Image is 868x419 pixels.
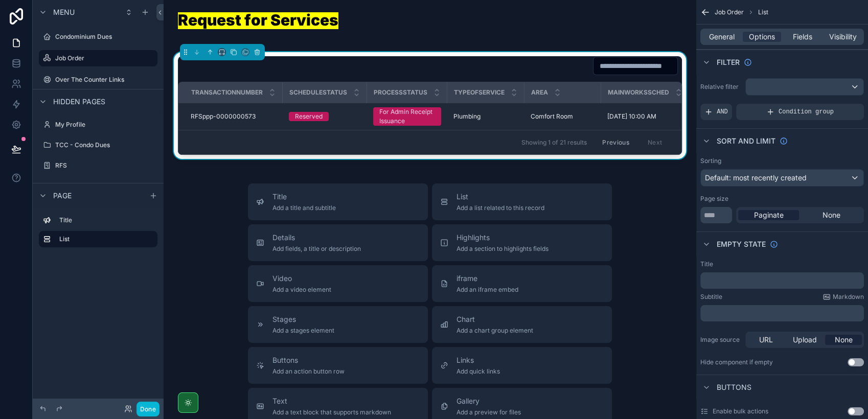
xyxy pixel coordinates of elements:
span: Add a text block that supports markdown [272,408,391,416]
span: Paginate [754,210,784,220]
button: VideoAdd a video element [248,265,428,302]
span: Add a preview for files [456,408,521,416]
a: Comfort Room [531,112,595,121]
span: Title [272,192,336,202]
span: Sort And Limit [717,136,775,146]
span: Add fields, a title or description [272,245,361,253]
span: List [758,8,768,16]
div: scrollable content [700,305,864,321]
label: Image source [700,336,741,344]
a: RFSppp-0000000573 [191,112,277,121]
span: Links [456,355,500,365]
span: Transactionnumber [191,88,263,97]
a: RFS [39,157,157,174]
label: RFS [55,161,155,170]
span: Add a section to highlights fields [456,245,549,253]
span: Empty state [717,239,766,249]
a: [DATE] 10:00 AM [607,112,683,121]
div: scrollable content [700,272,864,289]
span: List [456,192,544,202]
span: Showing 1 of 21 results [521,138,587,147]
a: TCC - Condo Dues [39,137,157,153]
button: HighlightsAdd a section to highlights fields [432,224,612,261]
span: Hidden pages [53,97,105,107]
span: Processstatus [374,88,427,97]
label: Job Order [55,54,151,62]
button: LinksAdd quick links [432,347,612,384]
span: Plumbing [453,112,481,121]
button: Done [136,402,159,416]
span: Visibility [829,32,857,42]
span: URL [759,335,773,345]
div: Reserved [295,112,323,121]
div: scrollable content [33,207,164,258]
button: DetailsAdd fields, a title or description [248,224,428,261]
span: Upload [793,335,817,345]
label: Sorting [700,157,721,165]
span: Markdown [833,293,864,301]
span: Filter [717,57,740,67]
span: Condition group [779,108,834,116]
span: Options [749,32,775,42]
span: None [823,210,840,220]
a: Markdown [823,293,864,301]
a: Over The Counter Links [39,72,157,88]
span: Typeofservice [454,88,505,97]
span: Gallery [456,396,521,406]
button: iframeAdd an iframe embed [432,265,612,302]
a: Reserved [289,112,361,121]
span: Area [531,88,548,97]
span: Text [272,396,391,406]
span: Video [272,273,331,284]
button: TitleAdd a title and subtitle [248,183,428,220]
a: Plumbing [453,112,518,121]
span: RFSppp-0000000573 [191,112,256,121]
label: List [59,235,149,243]
div: Hide component if empty [700,358,773,366]
a: My Profile [39,117,157,133]
span: None [835,335,853,345]
button: ChartAdd a chart group element [432,306,612,343]
label: Page size [700,195,728,203]
label: My Profile [55,121,155,129]
span: Add a video element [272,286,331,294]
span: Add a chart group element [456,327,533,335]
div: For Admin Receipt Issuance [379,107,435,126]
label: Condominium Dues [55,33,155,41]
a: Condominium Dues [39,29,157,45]
span: Buttons [717,382,751,392]
span: Page [53,191,72,201]
span: Schedulestatus [289,88,347,97]
button: ButtonsAdd an action button row [248,347,428,384]
button: Previous [595,134,636,150]
button: ListAdd a list related to this record [432,183,612,220]
span: Job Order [715,8,744,16]
span: [DATE] 10:00 AM [607,112,656,121]
label: TCC - Condo Dues [55,141,155,149]
span: iframe [456,273,518,284]
span: Default: most recently created [705,173,807,182]
label: Title [700,260,713,268]
span: Add a list related to this record [456,204,544,212]
span: Highlights [456,232,549,243]
span: Chart [456,314,533,324]
label: Title [59,216,153,224]
label: Subtitle [700,293,722,301]
button: Default: most recently created [700,169,864,187]
span: Add an action button row [272,367,345,376]
label: Over The Counter Links [55,76,155,84]
a: Job Order [39,50,157,66]
span: Fields [793,32,812,42]
button: StagesAdd a stages element [248,306,428,343]
span: Add quick links [456,367,500,376]
span: Menu [53,7,75,17]
label: Relative filter [700,83,741,91]
span: Add a stages element [272,327,334,335]
span: Stages [272,314,334,324]
span: Add a title and subtitle [272,204,336,212]
span: AND [717,108,728,116]
a: For Admin Receipt Issuance [373,107,441,126]
span: Details [272,232,361,243]
span: General [709,32,735,42]
span: Add an iframe embed [456,286,518,294]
